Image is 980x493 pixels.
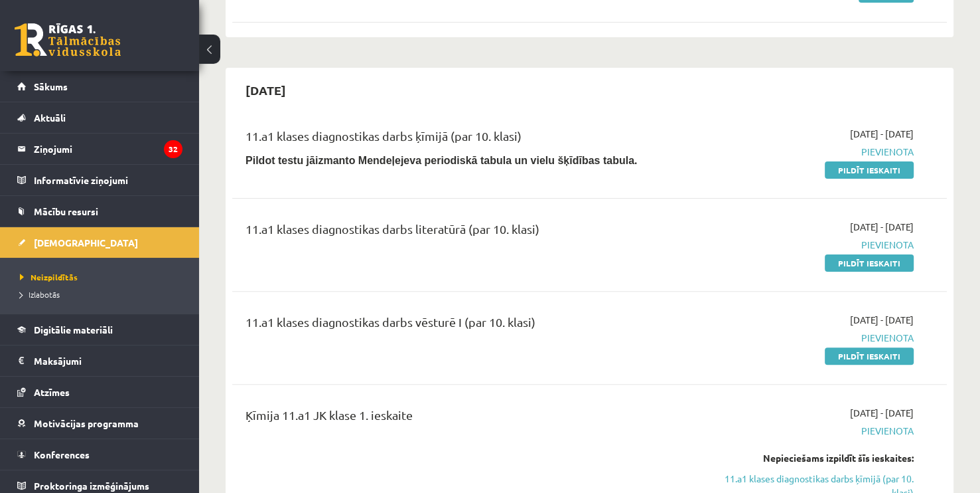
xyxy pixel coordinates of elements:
div: 11.a1 klases diagnostikas darbs literatūrā (par 10. klasi) [245,220,684,245]
a: Aktuāli [17,102,182,133]
span: Izlabotās [20,289,60,300]
span: Atzīmes [34,386,70,398]
span: Pievienota [704,331,914,345]
span: Pievienota [704,238,914,252]
h2: [DATE] [232,74,299,106]
div: Ķīmija 11.a1 JK klase 1. ieskaite [245,406,684,431]
span: Aktuāli [34,112,66,124]
span: Neizpildītās [20,272,78,282]
a: [DEMOGRAPHIC_DATA] [17,227,182,258]
a: Sākums [17,71,182,102]
span: [DATE] - [DATE] [850,127,914,141]
legend: Ziņojumi [34,134,182,164]
span: [DATE] - [DATE] [850,406,914,420]
span: Mācību resursi [34,205,98,217]
a: Konferences [17,439,182,470]
a: Pildīt ieskaiti [825,347,914,365]
a: Digitālie materiāli [17,314,182,345]
a: Pildīt ieskaiti [825,161,914,179]
i: 32 [164,140,182,158]
span: Sākums [34,80,68,92]
span: Proktoringa izmēģinājums [34,480,149,492]
b: Pildot testu jāizmanto Mendeļejeva periodiskā tabula un vielu šķīdības tabula. [245,155,637,166]
legend: Maksājumi [34,345,182,376]
span: Konferences [34,448,90,460]
legend: Informatīvie ziņojumi [34,165,182,195]
a: Ziņojumi32 [17,134,182,164]
a: Informatīvie ziņojumi [17,165,182,195]
span: Pievienota [704,145,914,159]
span: Pievienota [704,424,914,438]
span: Digitālie materiāli [34,324,113,336]
a: Atzīmes [17,377,182,407]
a: Maksājumi [17,345,182,376]
a: Neizpildītās [20,271,186,283]
a: Rīgas 1. Tālmācības vidusskola [15,23,121,56]
a: Pildīt ieskaiti [825,254,914,272]
span: [DATE] - [DATE] [850,313,914,327]
a: Mācību resursi [17,196,182,227]
span: Motivācijas programma [34,417,139,429]
div: Nepieciešams izpildīt šīs ieskaites: [704,451,914,465]
span: [DATE] - [DATE] [850,220,914,234]
span: [DEMOGRAPHIC_DATA] [34,237,138,248]
div: 11.a1 klases diagnostikas darbs ķīmijā (par 10. klasi) [245,127,684,151]
a: Izlabotās [20,288,186,300]
a: Motivācijas programma [17,408,182,439]
div: 11.a1 klases diagnostikas darbs vēsturē I (par 10. klasi) [245,313,684,338]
